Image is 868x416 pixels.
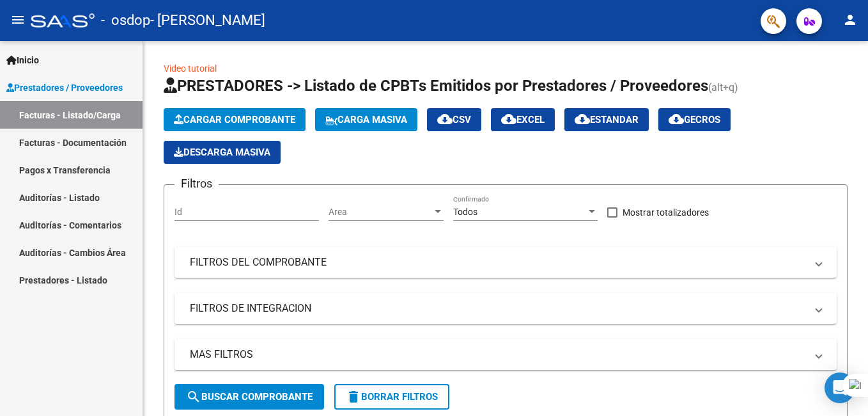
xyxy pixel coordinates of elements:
mat-icon: cloud_download [437,111,453,127]
a: Video tutorial [164,63,217,74]
app-download-masive: Descarga masiva de comprobantes (adjuntos) [164,141,281,164]
span: - [PERSON_NAME] [150,6,265,35]
button: Buscar Comprobante [174,384,324,410]
mat-icon: person [842,12,858,28]
span: CSV [437,114,471,125]
span: - osdop [101,6,150,35]
button: Carga Masiva [315,108,417,131]
mat-expansion-panel-header: FILTROS DEL COMPROBANTE [174,247,837,278]
span: (alt+q) [708,81,738,93]
span: Descarga Masiva [174,147,270,158]
mat-panel-title: MAS FILTROS [190,348,806,362]
span: Todos [453,207,477,217]
mat-panel-title: FILTROS DEL COMPROBANTE [190,255,806,269]
mat-icon: cloud_download [501,111,516,127]
button: Estandar [564,108,649,131]
button: CSV [427,108,481,131]
span: PRESTADORES -> Listado de CPBTs Emitidos por Prestadores / Proveedores [164,77,708,95]
span: Borrar Filtros [346,391,438,403]
h3: Filtros [174,175,219,193]
mat-icon: search [186,389,201,404]
span: Area [329,207,432,218]
span: Mostrar totalizadores [623,205,709,220]
span: Estandar [575,114,639,125]
button: Gecros [658,108,731,131]
button: Descarga Masiva [164,141,281,164]
span: Gecros [669,114,720,125]
span: EXCEL [501,114,545,125]
mat-panel-title: FILTROS DE INTEGRACION [190,301,806,316]
div: Open Intercom Messenger [825,372,855,403]
button: Cargar Comprobante [164,108,306,131]
button: EXCEL [491,108,555,131]
span: Inicio [6,53,39,67]
button: Borrar Filtros [334,384,449,410]
mat-icon: cloud_download [669,111,684,127]
span: Buscar Comprobante [186,391,313,403]
mat-expansion-panel-header: MAS FILTROS [174,339,837,370]
span: Carga Masiva [325,114,407,125]
span: Cargar Comprobante [174,114,295,125]
mat-icon: cloud_download [575,111,590,127]
mat-expansion-panel-header: FILTROS DE INTEGRACION [174,293,837,324]
mat-icon: delete [346,389,361,404]
mat-icon: menu [10,12,26,28]
span: Prestadores / Proveedores [6,81,123,95]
